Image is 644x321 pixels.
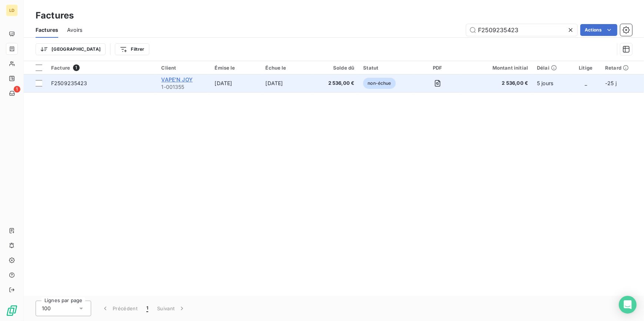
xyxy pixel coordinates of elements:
[605,80,617,86] span: -25 j
[14,86,20,93] span: 1
[161,83,206,91] span: 1-001355
[418,65,457,71] div: PDF
[580,24,617,36] button: Actions
[36,9,74,22] h3: Factures
[532,74,571,92] td: 5 jours
[575,65,596,71] div: Litige
[51,65,70,71] span: Facture
[142,301,153,316] button: 1
[215,65,256,71] div: Émise le
[585,80,587,86] span: _
[317,80,354,87] span: 2 536,00 €
[97,301,142,316] button: Précédent
[537,65,566,71] div: Délai
[363,78,395,89] span: non-échue
[466,80,528,87] span: 2 536,00 €
[266,65,308,71] div: Échue le
[363,65,409,71] div: Statut
[261,74,312,92] td: [DATE]
[146,305,148,312] span: 1
[605,65,640,71] div: Retard
[6,4,18,16] div: LD
[6,305,18,317] img: Logo LeanPay
[67,26,82,34] span: Avoirs
[161,76,193,83] span: VAPE'N JOY
[51,80,87,86] span: F2509235423
[153,301,190,316] button: Suivant
[115,43,149,55] button: Filtrer
[42,305,51,312] span: 100
[317,65,354,71] div: Solde dû
[466,24,577,36] input: Rechercher
[36,26,58,34] span: Factures
[161,65,206,71] div: Client
[619,296,637,314] div: Open Intercom Messenger
[36,43,106,55] button: [GEOGRAPHIC_DATA]
[73,64,80,71] span: 1
[210,74,261,92] td: [DATE]
[466,65,528,71] div: Montant initial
